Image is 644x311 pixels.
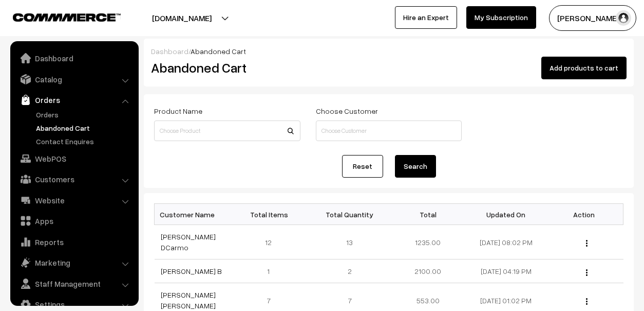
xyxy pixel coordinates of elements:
a: WebPOS [13,149,135,168]
a: [PERSON_NAME] B [161,267,221,275]
img: Menu [586,269,588,276]
td: 12 [233,225,311,260]
img: COMMMERCE [13,13,121,21]
h2: Abandoned Cart [151,60,299,76]
th: Total Items [233,204,311,225]
a: My Subscription [466,6,536,29]
th: Action [545,204,623,225]
td: 2 [311,260,389,283]
a: Website [13,191,135,210]
th: Customer Name [155,204,233,225]
button: [DOMAIN_NAME] [116,5,248,31]
a: Catalog [13,70,135,89]
td: [DATE] 08:02 PM [467,225,545,260]
a: Marketing [13,253,135,272]
a: COMMMERCE [13,10,103,23]
span: Abandoned Cart [191,47,246,56]
button: [PERSON_NAME]… [549,5,636,31]
a: Reset [342,155,383,178]
td: 1235.00 [389,225,467,260]
a: Customers [13,170,135,188]
label: Product Name [154,106,202,116]
a: Dashboard [13,49,135,67]
input: Choose Customer [316,120,462,141]
img: user [616,10,631,26]
img: Menu [586,240,588,247]
a: Reports [13,233,135,251]
a: Staff Management [13,274,135,293]
input: Choose Product [154,120,300,141]
a: Orders [33,109,135,120]
label: Choose Customer [316,106,378,116]
a: [PERSON_NAME] DCarmo [161,232,216,252]
a: Abandoned Cart [33,123,135,133]
th: Updated On [467,204,545,225]
div: / [151,46,627,57]
td: 1 [233,260,311,283]
th: Total [389,204,467,225]
td: 2100.00 [389,260,467,283]
img: Menu [586,298,588,305]
a: [PERSON_NAME] [PERSON_NAME] [161,290,216,310]
td: [DATE] 04:19 PM [467,260,545,283]
th: Total Quantity [311,204,389,225]
a: Dashboard [151,47,188,56]
td: 13 [311,225,389,260]
button: Search [395,155,436,178]
a: Hire an Expert [395,6,457,29]
button: Add products to cart [541,57,627,79]
a: Orders [13,91,135,109]
a: Contact Enquires [33,136,135,147]
a: Apps [13,212,135,230]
